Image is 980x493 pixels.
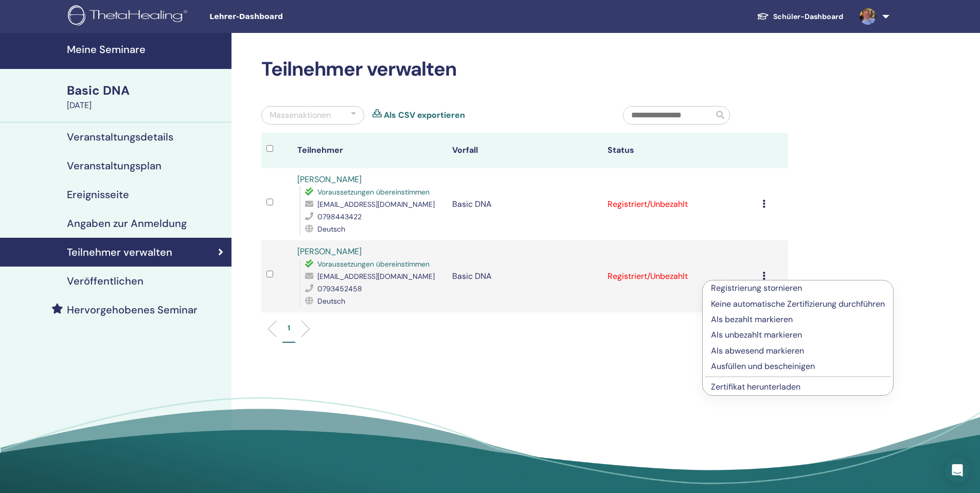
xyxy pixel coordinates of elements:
[292,133,447,168] th: Teilnehmer
[447,168,602,240] td: Basic DNA
[317,200,435,209] span: [EMAIL_ADDRESS][DOMAIN_NAME]
[67,82,225,99] div: Basic DNA
[711,360,885,373] p: Ausfüllen und bescheinigen
[447,240,602,312] td: Basic DNA
[270,109,331,121] div: Massenaktionen
[68,5,191,28] img: logo.png
[317,296,345,306] span: Deutsch
[67,43,225,56] h4: Meine Seminare
[297,174,362,185] a: [PERSON_NAME]
[67,99,225,112] div: [DATE]
[945,458,970,483] div: Open Intercom Messenger
[317,272,435,281] span: [EMAIL_ADDRESS][DOMAIN_NAME]
[261,58,788,81] h2: Teilnehmer verwalten
[317,187,430,197] span: Voraussetzungen übereinstimmen
[317,224,345,234] span: Deutsch
[317,284,362,293] span: 0793452458
[749,7,851,26] a: Schüler-Dashboard
[297,246,362,257] a: [PERSON_NAME]
[711,329,885,341] p: Als unbezahlt markieren
[67,246,172,258] h4: Teilnehmer verwalten
[209,11,364,22] span: Lehrer-Dashboard
[384,109,465,121] a: Als CSV exportieren
[67,217,187,230] h4: Angaben zur Anmeldung
[317,212,362,221] span: 0798443422
[288,323,290,333] p: 1
[711,345,885,357] p: Als abwesend markieren
[61,82,231,112] a: Basic DNA[DATE]
[860,8,876,25] img: default.jpg
[67,131,173,143] h4: Veranstaltungsdetails
[67,188,129,201] h4: Ereignisseite
[757,12,769,21] img: graduation-cap-white.svg
[447,133,602,168] th: Vorfall
[67,160,162,172] h4: Veranstaltungsplan
[67,275,144,287] h4: Veröffentlichen
[317,259,430,269] span: Voraussetzungen übereinstimmen
[711,298,885,310] p: Keine automatische Zertifizierung durchführen
[711,381,800,392] a: Zertifikat herunterladen
[711,282,885,294] p: Registrierung stornieren
[711,313,885,326] p: Als bezahlt markieren
[602,133,757,168] th: Status
[67,304,198,316] h4: Hervorgehobenes Seminar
